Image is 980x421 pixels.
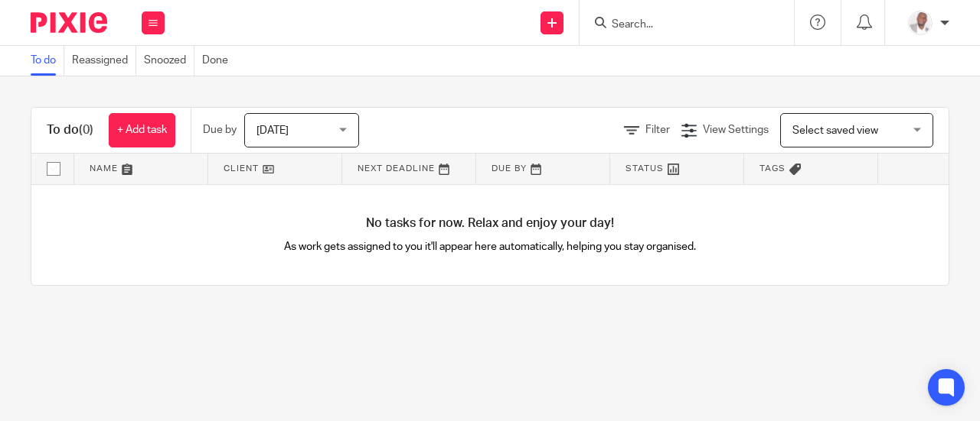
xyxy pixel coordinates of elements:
a: Reassigned [72,46,136,76]
h4: No tasks for now. Relax and enjoy your day! [31,215,949,232]
a: Snoozed [144,46,194,76]
span: View Settings [703,125,769,135]
img: Pixie [31,12,107,33]
a: To do [31,46,64,76]
h1: To do [47,122,93,138]
p: As work gets assigned to you it'll appear here automatically, helping you stay organised. [261,239,720,254]
img: Paul%20S%20-%20Picture.png [908,11,933,35]
span: (0) [79,124,93,136]
p: Due by [203,122,237,138]
span: [DATE] [256,125,289,136]
a: Done [202,46,236,76]
a: + Add task [109,113,175,147]
span: Filter [645,125,670,135]
span: Select saved view [792,125,878,136]
span: Tags [759,164,786,173]
input: Search [610,18,748,32]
